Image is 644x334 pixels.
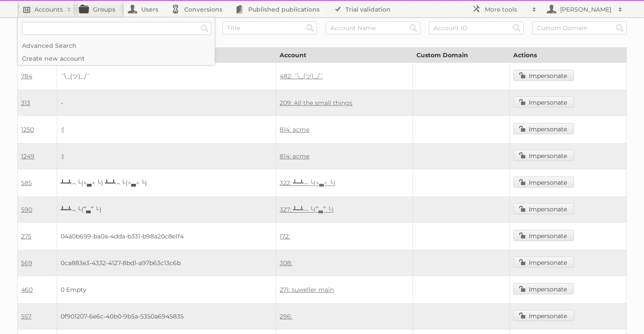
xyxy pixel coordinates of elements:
a: Impersonate [513,257,574,268]
td: :( [57,116,276,143]
a: 275 [21,232,31,240]
a: 296: [280,312,292,320]
a: Impersonate [513,203,574,214]
a: Impersonate [513,283,574,294]
a: Trial validation [328,1,399,17]
td: 04a0b699-ba0a-4dda-b331-b98a20c8e1f4 [57,223,276,250]
a: Published publications [231,1,328,17]
td: - [57,90,276,116]
td: ┻━┻︵└(+▃+ └) ┻━┻︵└(^▃^ └) [57,170,276,196]
a: 308: [280,259,292,267]
a: Impersonate [513,150,574,161]
a: 1250 [21,126,34,133]
th: Custom Domain [413,48,510,63]
a: 585 [21,179,32,187]
td: ¯\_(ツ)_/¯ [57,63,276,90]
a: 271: suweller main [280,286,334,294]
input: Custom Domain [532,22,627,34]
a: Impersonate [513,123,574,134]
a: Advanced Search [18,39,215,52]
a: Users [124,1,167,17]
input: Search [198,22,211,35]
input: Account ID [429,22,524,34]
td: 0f901207-6e6c-40b0-9b5a-5350a6945835 [57,303,276,330]
h2: More tools [485,5,528,14]
a: Impersonate [513,310,574,321]
input: Search [510,22,523,34]
a: Impersonate [513,96,574,108]
a: Accounts [17,1,76,17]
a: 313 [21,99,30,107]
a: Impersonate [513,176,574,188]
a: 1249 [21,152,34,160]
a: 482: ¯\_(ツ)_/¯ [280,72,323,80]
a: Create new account [18,52,215,65]
a: 322: ┻━┻︵└(^▃^ └) [280,179,336,187]
td: 0 Empty [57,276,276,303]
input: Title [222,22,317,34]
a: 209: All the small things [280,99,352,107]
a: Groups [76,1,124,17]
th: Account [276,48,413,63]
input: Search [613,22,626,34]
a: Impersonate [513,70,574,81]
a: 784 [21,72,32,80]
input: Search [407,22,420,34]
a: Conversions [167,1,231,17]
a: 814: acme [280,152,309,160]
a: 814: acme [280,126,309,133]
a: 569 [21,259,32,267]
input: Account Name [326,22,420,34]
a: [PERSON_NAME] [541,1,627,17]
th: Actions [509,48,626,63]
a: 327: ┻━┻︵└(՞▃՞ └) [280,206,334,213]
a: 557 [21,312,31,320]
h2: [PERSON_NAME] [558,5,614,14]
a: 172: [280,232,290,240]
a: Impersonate [513,230,574,241]
td: 0ca883e3-4332-4127-8bd1-a97b63c13c6b [57,250,276,276]
a: 590 [21,206,32,213]
input: Search [304,22,317,34]
h2: Accounts [34,5,63,14]
a: 460 [21,286,33,294]
td: :) [57,143,276,170]
a: More tools [468,1,541,17]
td: ┻━┻︵└(՞▃՞ └) [57,196,276,223]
